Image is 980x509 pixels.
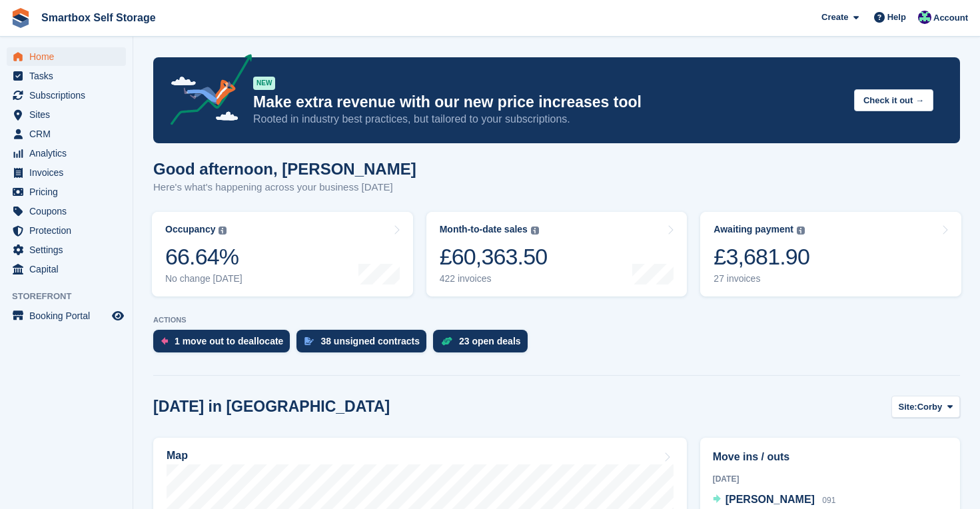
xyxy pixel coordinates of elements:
p: Here's what's happening across your business [DATE] [153,180,416,195]
a: Awaiting payment £3,681.90 27 invoices [700,212,961,296]
a: menu [7,221,126,240]
span: Protection [29,221,109,240]
button: Check it out → [854,89,933,111]
h2: Move ins / outs [713,449,947,465]
div: Month-to-date sales [440,224,528,235]
span: Subscriptions [29,86,109,105]
div: No change [DATE] [165,273,243,284]
span: Booking Portal [29,306,109,325]
a: menu [7,105,126,124]
a: menu [7,163,126,182]
span: Tasks [29,67,109,85]
span: CRM [29,125,109,143]
img: price-adjustments-announcement-icon-8257ccfd72463d97f412b2fc003d46551f7dbcb40ab6d574587a9cd5c0d94... [159,54,252,130]
div: 27 invoices [714,273,809,284]
span: Home [29,47,109,66]
img: icon-info-grey-7440780725fd019a000dd9b08b2336e03edf1995a4989e88bcd33f0948082b44.svg [531,227,539,235]
a: menu [7,241,126,259]
img: Roger Canham [918,11,931,24]
p: Rooted in industry best practices, but tailored to your subscriptions. [253,112,843,127]
span: Pricing [29,183,109,201]
span: Settings [29,241,109,259]
a: menu [7,202,126,221]
div: 422 invoices [440,273,548,284]
div: £3,681.90 [714,243,809,270]
span: Site: [899,400,917,414]
a: Occupancy 66.64% No change [DATE] [152,212,413,296]
img: icon-info-grey-7440780725fd019a000dd9b08b2336e03edf1995a4989e88bcd33f0948082b44.svg [219,227,227,235]
span: Help [887,11,906,24]
span: Coupons [29,202,109,221]
div: Awaiting payment [714,224,793,235]
div: Occupancy [165,224,215,235]
a: Month-to-date sales £60,363.50 422 invoices [426,212,688,296]
a: menu [7,125,126,143]
div: NEW [253,77,275,90]
a: menu [7,183,126,201]
a: menu [7,144,126,163]
a: [PERSON_NAME] 091 [713,492,836,509]
h1: Good afternoon, [PERSON_NAME] [153,160,416,178]
span: Sites [29,105,109,124]
a: menu [7,260,126,278]
p: Make extra revenue with our new price increases tool [253,93,843,112]
h2: Map [167,450,188,462]
span: Corby [917,400,943,414]
img: contract_signature_icon-13c848040528278c33f63329250d36e43548de30e8caae1d1a13099fd9432cc5.svg [304,337,314,345]
div: 38 unsigned contracts [320,336,420,346]
img: stora-icon-8386f47178a22dfd0bd8f6a31ec36ba5ce8667c1dd55bd0f319d3a0aa187defe.svg [11,8,31,28]
img: deal-1b604bf984904fb50ccaf53a9ad4b4a5d6e5aea283cecdc64d6e3604feb123c2.svg [441,336,452,346]
span: Analytics [29,144,109,163]
span: 091 [822,496,835,505]
a: 1 move out to deallocate [153,330,296,359]
span: Invoices [29,163,109,182]
h2: [DATE] in [GEOGRAPHIC_DATA] [153,398,390,416]
div: £60,363.50 [440,243,548,270]
img: move_outs_to_deallocate_icon-f764333ba52eb49d3ac5e1228854f67142a1ed5810a6f6cc68b1a99e826820c5.svg [161,337,168,345]
img: icon-info-grey-7440780725fd019a000dd9b08b2336e03edf1995a4989e88bcd33f0948082b44.svg [797,227,805,235]
div: [DATE] [713,473,947,485]
a: 23 open deals [433,330,534,359]
span: Storefront [12,290,133,303]
button: Site: Corby [891,396,960,418]
a: menu [7,47,126,66]
p: ACTIONS [153,316,960,324]
a: menu [7,306,126,325]
span: [PERSON_NAME] [726,494,815,505]
div: 66.64% [165,243,243,270]
a: Preview store [110,308,126,324]
a: 38 unsigned contracts [296,330,433,359]
a: Smartbox Self Storage [36,7,161,29]
div: 1 move out to deallocate [175,336,283,346]
span: Account [933,11,968,25]
a: menu [7,86,126,105]
span: Capital [29,260,109,278]
a: menu [7,67,126,85]
span: Create [821,11,848,24]
div: 23 open deals [459,336,521,346]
